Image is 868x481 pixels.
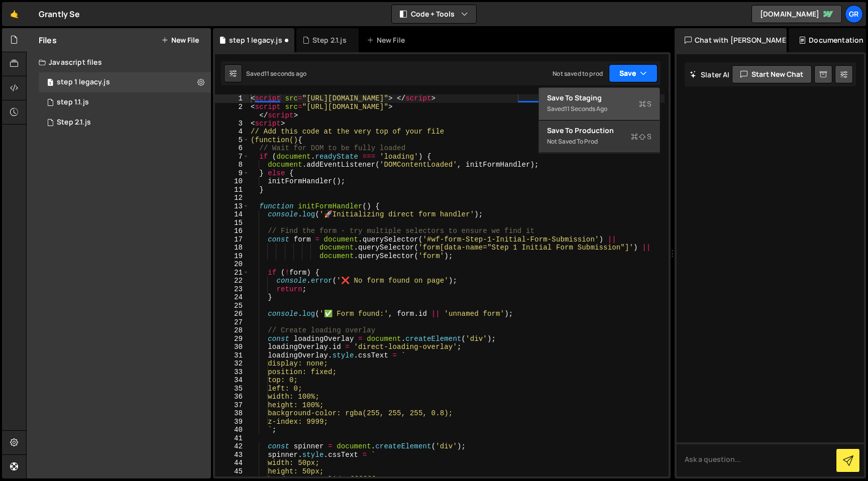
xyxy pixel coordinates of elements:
div: 38 [215,409,249,418]
div: Saved [246,69,306,78]
div: 17093/47128.js [39,112,211,133]
div: 3 [215,119,249,128]
a: [DOMAIN_NAME] [751,5,842,23]
div: Save to Staging [547,93,652,103]
div: 32 [215,359,249,368]
div: 22 [215,277,249,285]
div: 26 [215,310,249,318]
div: 18 [215,244,249,252]
div: 6 [215,144,249,153]
h2: Files [39,35,57,46]
div: 17093/47129.js [39,92,211,112]
div: 12 [215,194,249,202]
div: Not saved to prod [547,136,652,148]
div: 11 seconds ago [565,104,607,113]
div: 15 [215,219,249,227]
div: 16 [215,227,249,235]
div: 36 [215,393,249,401]
div: 37 [215,401,249,410]
button: Code + Tools [392,5,476,23]
div: New File [367,35,409,45]
div: Saved [547,103,652,115]
span: S [631,132,652,142]
div: step 1 legacy.js [57,78,110,87]
div: 45 [215,467,249,476]
a: Gr [845,5,863,23]
div: 2 [215,103,249,119]
div: 28 [215,326,249,335]
div: 8 [215,161,249,169]
button: Start new chat [732,65,812,83]
div: 39 [215,418,249,426]
div: Not saved to prod [553,69,603,78]
div: 40 [215,426,249,434]
div: 4 [215,128,249,136]
div: 20 [215,260,249,269]
div: step 1.1.js [57,98,89,107]
div: 24 [215,293,249,302]
button: Save [609,64,658,82]
div: 21 [215,269,249,277]
div: 34 [215,376,249,385]
button: Save to ProductionS Not saved to prod [539,121,660,153]
div: 33 [215,368,249,377]
div: 27 [215,318,249,327]
div: 17 [215,235,249,244]
div: Step 2.1.js [57,118,91,127]
div: Chat with [PERSON_NAME] [675,28,787,52]
div: 41 [215,434,249,443]
div: 11 seconds ago [264,69,306,78]
div: 42 [215,442,249,451]
div: 11 [215,186,249,194]
div: Step 2.1.js [312,35,347,45]
button: New File [161,36,199,44]
div: 10 [215,177,249,186]
div: 1 [215,94,249,103]
div: 17093/47226.js [39,72,211,92]
span: 1 [47,79,53,87]
div: 44 [215,459,249,467]
h2: Slater AI [690,70,730,79]
div: 19 [215,252,249,261]
div: Documentation [789,28,866,52]
div: 43 [215,451,249,459]
div: 30 [215,343,249,351]
div: 9 [215,169,249,178]
span: S [639,99,652,109]
div: Javascript files [27,52,211,72]
div: step 1 legacy.js [229,35,282,45]
div: Save to Production [547,126,652,136]
div: 14 [215,210,249,219]
div: 29 [215,335,249,343]
div: 5 [215,136,249,145]
div: 31 [215,351,249,360]
div: Grantly Se [39,8,80,20]
div: 7 [215,153,249,161]
button: Save to StagingS Saved11 seconds ago [539,88,660,121]
div: 13 [215,202,249,211]
div: 35 [215,385,249,393]
div: 25 [215,302,249,310]
div: 23 [215,285,249,294]
a: 🤙 [2,2,27,26]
